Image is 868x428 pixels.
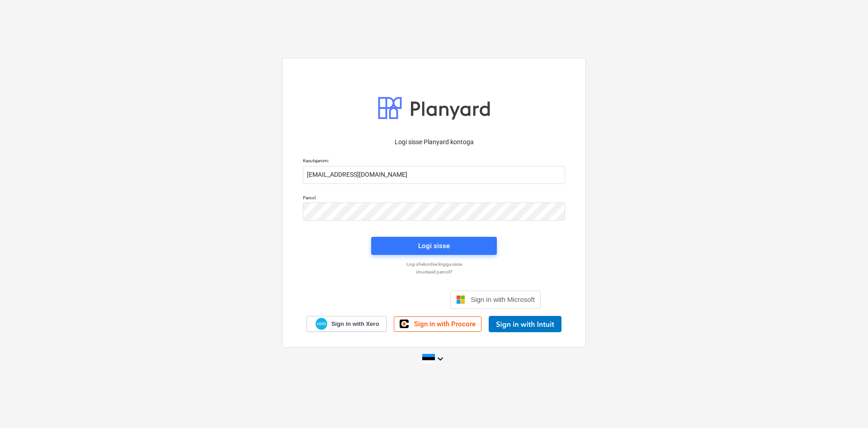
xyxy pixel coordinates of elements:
[303,195,565,202] p: Parool
[303,137,565,147] p: Logi sisse Planyard kontoga
[471,296,535,303] span: Sign in with Microsoft
[414,320,476,328] span: Sign in with Procore
[331,320,379,328] span: Sign in with Xero
[456,295,465,304] img: Microsoft logo
[371,237,497,255] button: Logi sisse
[303,166,565,184] input: Kasutajanimi
[323,290,448,310] iframe: Sisselogimine Google'i nupu abil
[303,158,565,165] p: Kasutajanimi
[418,240,450,252] div: Logi sisse
[298,269,570,275] a: Unustasid parooli?
[435,353,446,364] i: keyboard_arrow_down
[394,316,481,332] a: Sign in with Procore
[316,318,327,330] img: Xero logo
[327,290,443,310] div: Logi sisse Google’i kontoga. Avaneb uuel vahelehel
[298,261,570,267] a: Logi ühekordse lingiga sisse
[307,316,387,332] a: Sign in with Xero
